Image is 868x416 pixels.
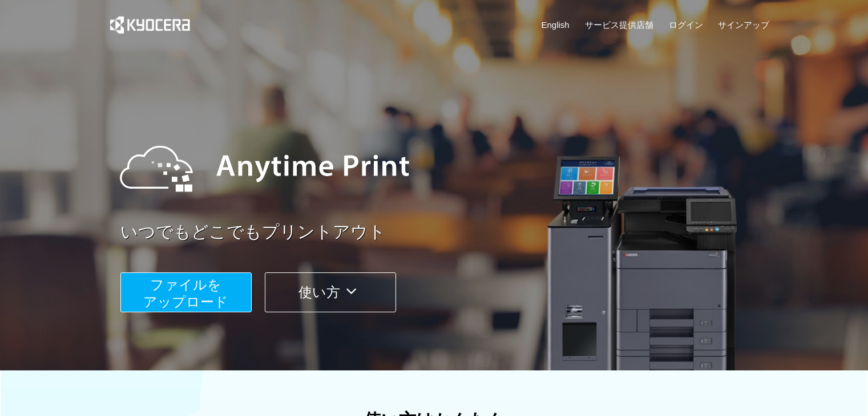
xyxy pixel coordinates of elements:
[265,272,396,312] button: 使い方
[669,19,703,31] a: ログイン
[143,277,228,309] span: ファイルを ​​アップロード
[585,19,653,31] a: サービス提供店舗
[120,220,777,244] a: いつでもどこでもプリントアウト
[718,19,769,31] a: サインアップ
[120,272,252,312] button: ファイルを​​アップロード
[542,19,570,31] a: English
